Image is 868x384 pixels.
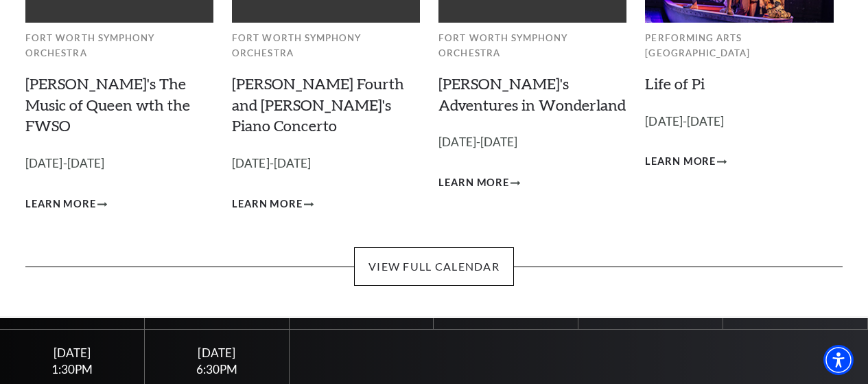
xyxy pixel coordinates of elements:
[354,247,514,286] a: View Full Calendar
[645,74,705,93] a: Life of Pi
[232,74,404,135] a: [PERSON_NAME] Fourth and [PERSON_NAME]'s Piano Concerto
[438,174,509,192] span: Learn More
[161,363,272,375] div: 6:30PM
[645,153,716,170] span: Learn More
[438,30,626,61] p: Fort Worth Symphony Orchestra
[25,74,190,135] a: [PERSON_NAME]'s The Music of Queen wth the FWSO
[232,30,420,61] p: Fort Worth Symphony Orchestra
[232,196,314,213] a: Learn More Brahms Fourth and Grieg's Piano Concerto
[25,196,96,213] span: Learn More
[16,346,128,360] div: [DATE]
[438,133,626,153] p: [DATE]-[DATE]
[25,30,213,61] p: Fort Worth Symphony Orchestra
[645,153,727,170] a: Learn More Life of Pi
[16,363,128,375] div: 1:30PM
[25,196,107,213] a: Learn More Windborne's The Music of Queen wth the FWSO
[438,74,626,114] a: [PERSON_NAME]'s Adventures in Wonderland
[438,174,520,192] a: Learn More Alice's Adventures in Wonderland
[161,346,272,360] div: [DATE]
[232,196,303,213] span: Learn More
[645,30,833,61] p: Performing Arts [GEOGRAPHIC_DATA]
[232,154,420,174] p: [DATE]-[DATE]
[645,112,833,132] p: [DATE]-[DATE]
[25,154,213,174] p: [DATE]-[DATE]
[823,345,854,375] div: Accessibility Menu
